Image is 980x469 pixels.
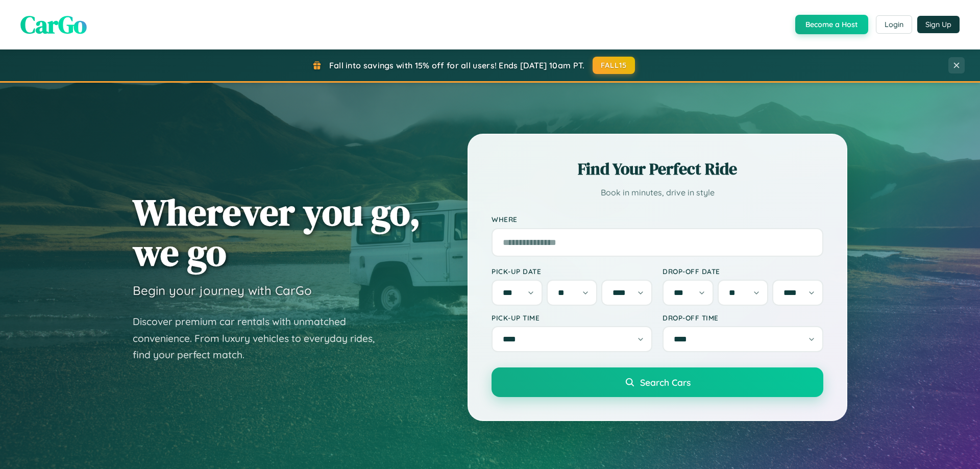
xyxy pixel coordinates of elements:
button: Sign Up [917,16,960,33]
h1: Wherever you go, we go [133,192,421,273]
p: Book in minutes, drive in style [492,185,823,200]
p: Discover premium car rentals with unmatched convenience. From luxury vehicles to everyday rides, ... [133,313,388,363]
h3: Begin your journey with CarGo [133,283,312,298]
button: Login [876,15,912,34]
label: Pick-up Date [492,267,652,276]
label: Where [492,215,823,224]
label: Drop-off Date [663,267,823,276]
span: Fall into savings with 15% off for all users! Ends [DATE] 10am PT. [329,60,585,70]
h2: Find Your Perfect Ride [492,158,823,180]
label: Drop-off Time [663,313,823,322]
label: Pick-up Time [492,313,652,322]
button: Become a Host [795,15,868,34]
span: Search Cars [640,377,691,388]
button: FALL15 [593,57,635,74]
button: Search Cars [492,367,823,397]
span: CarGo [20,8,87,41]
